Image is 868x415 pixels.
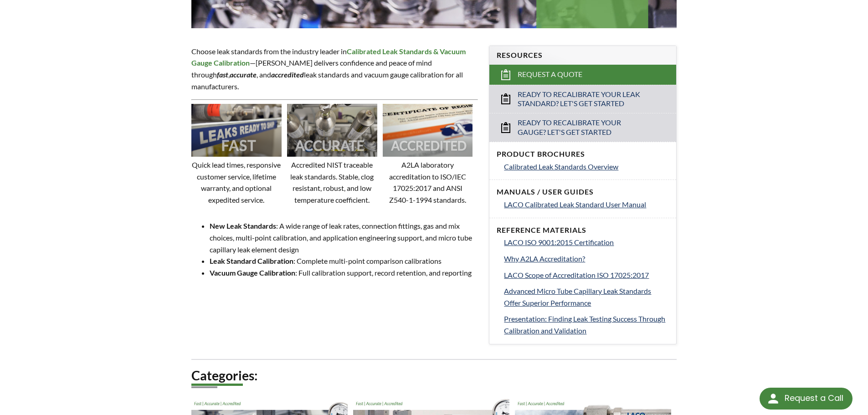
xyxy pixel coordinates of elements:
span: LACO Scope of Accreditation ISO 17025:2017 [504,271,649,279]
strong: Vacuum Gauge Calibration [210,268,295,277]
span: Calibrated Leak Standards Overview [504,162,618,171]
a: Ready to Recalibrate Your Gauge? Let's Get Started [489,113,676,142]
span: Why A2LA Accreditation? [504,254,585,263]
a: LACO Scope of Accreditation ISO 17025:2017 [504,269,669,281]
p: A2LA laboratory accreditation to ISO/IEC 17025:2017 and ANSI Z540-1-1994 standards. [383,159,473,205]
a: Presentation: Finding Leak Testing Success Through Calibration and Validation [504,313,669,336]
a: Why A2LA Accreditation? [504,253,669,265]
a: LACO ISO 9001:2015 Certification [504,236,669,248]
span: Ready to Recalibrate Your Gauge? Let's Get Started [518,118,649,137]
a: LACO Calibrated Leak Standard User Manual [504,199,669,210]
div: Request a Call [785,388,843,409]
h4: Product Brochures [497,149,669,159]
img: round button [766,391,781,406]
h4: Resources [497,51,669,60]
span: Presentation: Finding Leak Testing Success Through Calibration and Validation [504,314,665,335]
img: Image showing the word FAST overlaid on it [191,104,282,156]
strong: New Leak Standards [210,221,276,230]
a: Request a Quote [489,65,676,85]
h2: Categories: [191,367,677,384]
li: : A wide range of leak rates, connection fittings, gas and mix choices, multi-point calibration, ... [210,220,478,255]
a: Ready to Recalibrate Your Leak Standard? Let's Get Started [489,85,676,113]
h4: Reference Materials [497,225,669,235]
a: Advanced Micro Tube Capillary Leak Standards Offer Superior Performance [504,285,669,308]
div: Request a Call [760,388,853,410]
a: Calibrated Leak Standards Overview [504,161,669,173]
strong: accurate [230,70,257,79]
strong: Leak Standard Calibration [210,256,293,265]
em: fast [217,70,228,79]
li: : Complete multi-point comparison calibrations [210,255,478,267]
img: Image showing the word ACCREDITED overlaid on it [383,104,473,156]
p: Accredited NIST traceable leak standards. Stable, clog resistant, robust, and low temperature coe... [287,159,377,205]
span: Ready to Recalibrate Your Leak Standard? Let's Get Started [518,90,649,109]
span: LACO ISO 9001:2015 Certification [504,238,614,246]
img: Image showing the word ACCURATE overlaid on it [287,104,377,156]
span: Request a Quote [518,70,582,79]
em: accredited [271,70,304,79]
p: Quick lead times, responsive customer service, lifetime warranty, and optional expedited service. [191,159,282,205]
li: : Full calibration support, record retention, and reporting [210,267,478,279]
span: LACO Calibrated Leak Standard User Manual [504,200,646,209]
p: Choose leak standards from the industry leader in —[PERSON_NAME] delivers confidence and peace of... [191,46,478,92]
h4: Manuals / User Guides [497,187,669,197]
span: Advanced Micro Tube Capillary Leak Standards Offer Superior Performance [504,287,651,307]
